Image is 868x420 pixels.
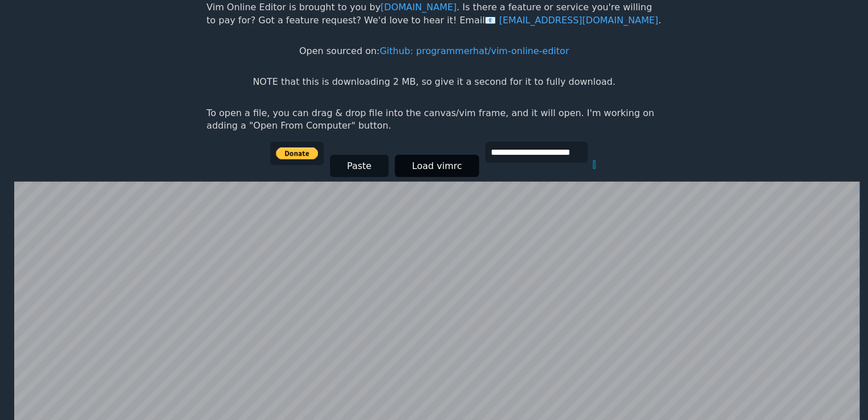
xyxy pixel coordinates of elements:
p: To open a file, you can drag & drop file into the canvas/vim frame, and it will open. I'm working... [206,107,662,133]
p: Vim Online Editor is brought to you by . Is there a feature or service you're willing to pay for?... [206,1,662,27]
a: [DOMAIN_NAME] [381,2,457,13]
a: Github: programmerhat/vim-online-editor [379,46,569,56]
p: Open sourced on: [299,45,569,57]
button: Load vimrc [395,155,479,177]
a: [EMAIL_ADDRESS][DOMAIN_NAME] [485,15,658,26]
p: NOTE that this is downloading 2 MB, so give it a second for it to fully download. [253,76,615,88]
button: Paste [330,155,388,177]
